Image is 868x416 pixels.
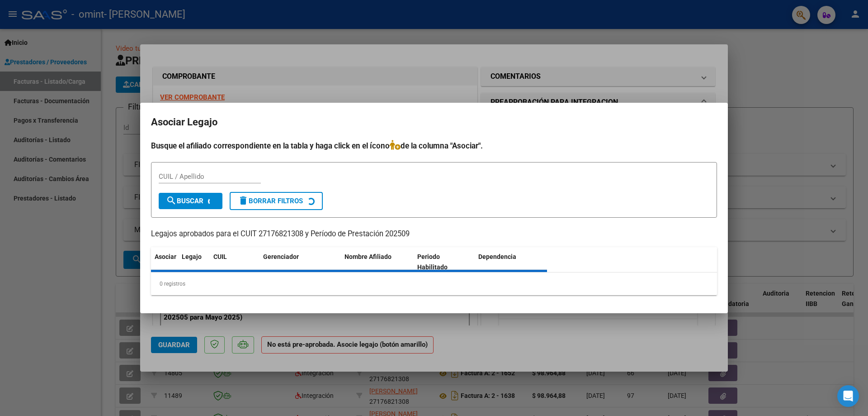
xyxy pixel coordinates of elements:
[151,273,717,295] div: 0 registros
[151,114,717,131] h2: Asociar Legajo
[166,195,177,206] mat-icon: search
[155,253,176,260] span: Asociar
[259,247,341,277] datatable-header-cell: Gerenciador
[475,247,547,277] datatable-header-cell: Dependencia
[263,253,299,260] span: Gerenciador
[213,253,227,260] span: CUIL
[178,247,210,277] datatable-header-cell: Legajo
[151,140,717,152] h4: Busque el afiliado correspondiente en la tabla y haga click en el ícono de la columna "Asociar".
[166,197,203,205] span: Buscar
[230,192,323,210] button: Borrar Filtros
[238,195,249,206] mat-icon: delete
[344,253,392,260] span: Nombre Afiliado
[210,247,259,277] datatable-header-cell: CUIL
[341,247,414,277] datatable-header-cell: Nombre Afiliado
[478,253,516,260] span: Dependencia
[417,253,448,271] span: Periodo Habilitado
[182,253,202,260] span: Legajo
[238,197,303,205] span: Borrar Filtros
[414,247,475,277] datatable-header-cell: Periodo Habilitado
[151,229,717,240] p: Legajos aprobados para el CUIT 27176821308 y Período de Prestación 202509
[151,247,178,277] datatable-header-cell: Asociar
[159,193,222,209] button: Buscar
[837,385,859,407] div: Open Intercom Messenger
